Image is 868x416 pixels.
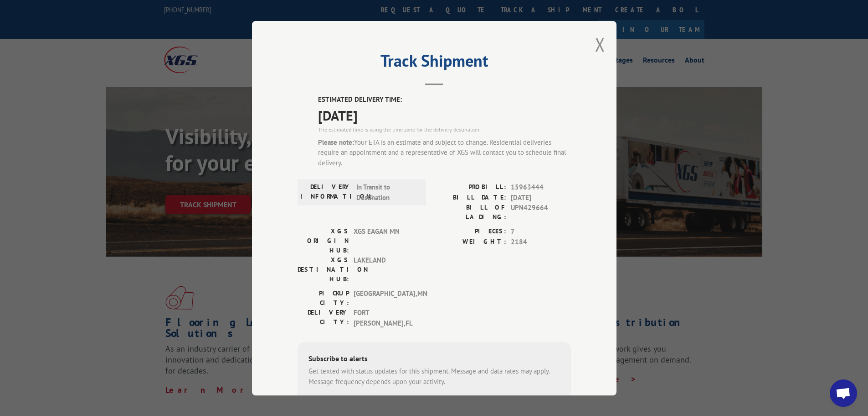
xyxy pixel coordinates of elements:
[356,182,418,203] span: In Transit to Destination
[318,137,354,146] strong: Please note:
[300,182,352,203] label: DELIVERY INFORMATION:
[318,137,571,168] div: Your ETA is an estimate and subject to change. Residential deliveries require an appointment and ...
[434,226,506,237] label: PIECES:
[434,182,506,193] label: PROBILL:
[511,226,571,237] span: 7
[298,255,349,284] label: XGS DESTINATION HUB:
[354,289,415,308] span: [GEOGRAPHIC_DATA] , MN
[298,308,349,328] label: DELIVERY CITY:
[318,105,571,125] span: [DATE]
[434,192,506,203] label: BILL DATE:
[511,182,571,193] span: 15963444
[434,237,506,247] label: WEIGHT:
[830,379,857,407] div: Open chat
[298,226,349,255] label: XGS ORIGIN HUB:
[354,308,415,328] span: FORT [PERSON_NAME] , FL
[595,32,605,57] button: Close modal
[511,192,571,203] span: [DATE]
[298,289,349,308] label: PICKUP CITY:
[308,353,560,366] div: Subscribe to alerts
[308,366,560,387] div: Get texted with status updates for this shipment. Message and data rates may apply. Message frequ...
[354,226,415,255] span: XGS EAGAN MN
[318,125,571,133] div: The estimated time is using the time zone for the delivery destination.
[511,203,571,222] span: UPN429664
[298,54,571,72] h2: Track Shipment
[318,95,571,105] label: ESTIMATED DELIVERY TIME:
[354,255,415,284] span: LAKELAND
[434,203,506,222] label: BILL OF LADING:
[511,237,571,247] span: 2184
